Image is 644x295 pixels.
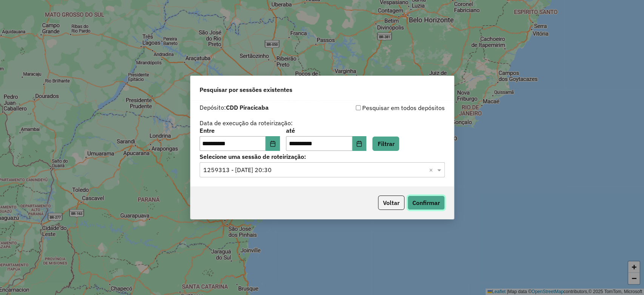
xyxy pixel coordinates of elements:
button: Choose Date [266,136,280,151]
label: até [286,126,366,135]
label: Data de execução da roteirização: [200,118,293,127]
button: Choose Date [352,136,367,151]
span: Pesquisar por sessões existentes [200,85,292,94]
label: Selecione uma sessão de roteirização: [200,152,445,161]
span: Clear all [429,165,435,174]
label: Entre [200,126,280,135]
div: Pesquisar em todos depósitos [322,103,445,112]
button: Voltar [378,196,404,210]
label: Depósito: [200,103,269,112]
button: Confirmar [407,196,445,210]
button: Filtrar [372,137,399,151]
strong: CDD Piracicaba [226,104,269,111]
